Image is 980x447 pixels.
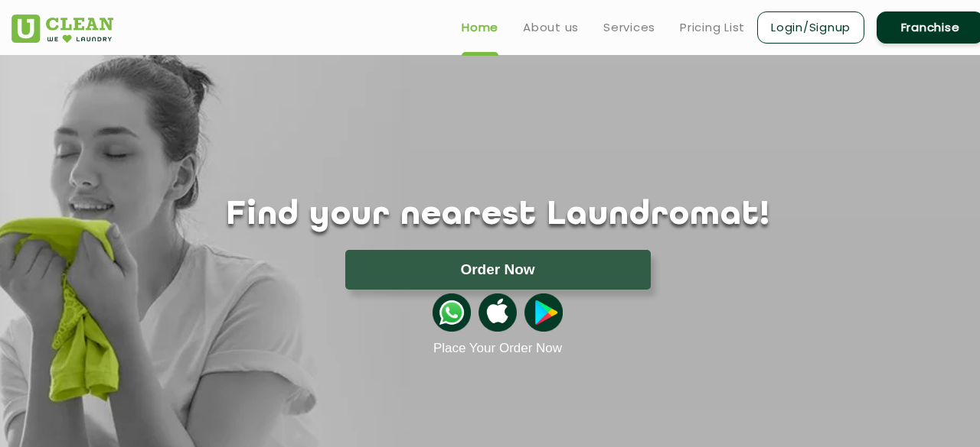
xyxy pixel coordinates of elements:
[345,250,651,290] button: Order Now
[524,293,563,332] img: playstoreicon.png
[757,11,864,44] a: Login/Signup
[433,341,562,356] a: Place Your Order Now
[462,18,498,37] a: Home
[11,15,113,43] img: UClean Laundry and Dry Cleaning
[680,18,745,37] a: Pricing List
[523,18,579,37] a: About us
[433,293,471,332] img: whatsappicon.png
[479,293,517,332] img: apple-icon.png
[603,18,655,37] a: Services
